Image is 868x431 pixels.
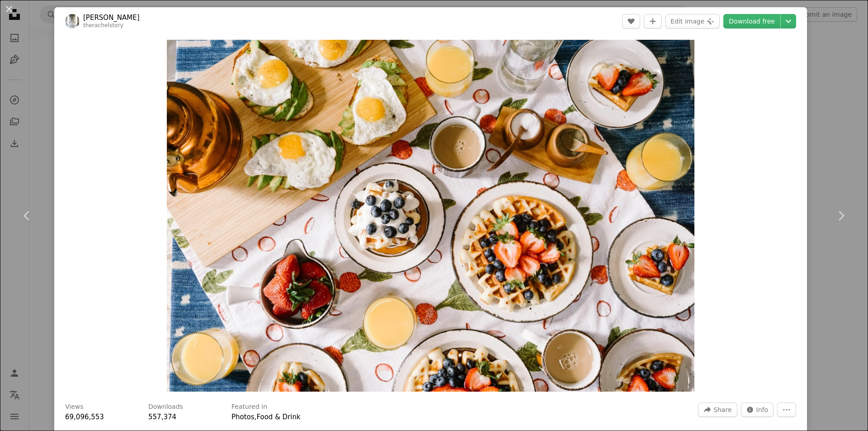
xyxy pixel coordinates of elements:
[723,14,780,28] a: Download free
[83,13,140,22] a: [PERSON_NAME]
[814,172,868,259] a: Next
[167,40,694,392] button: Zoom in on this image
[713,403,731,417] span: Share
[231,413,255,421] a: Photos
[83,22,123,28] a: therachelstory
[777,403,796,417] button: More Actions
[644,14,662,28] button: Add to Collection
[65,403,84,412] h3: Views
[781,14,796,28] button: Choose download size
[255,413,257,421] span: ,
[65,14,80,28] img: Go to Rachel Park's profile
[167,40,694,392] img: round white ceramic plate filled with waffle
[231,403,267,412] h3: Featured in
[665,14,720,28] button: Edit image
[698,403,737,417] button: Share this image
[148,413,176,421] span: 557,374
[148,403,183,412] h3: Downloads
[65,413,104,421] span: 69,096,553
[256,413,300,421] a: Food & Drink
[741,403,774,417] button: Stats about this image
[622,14,640,28] button: Like
[756,403,769,417] span: Info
